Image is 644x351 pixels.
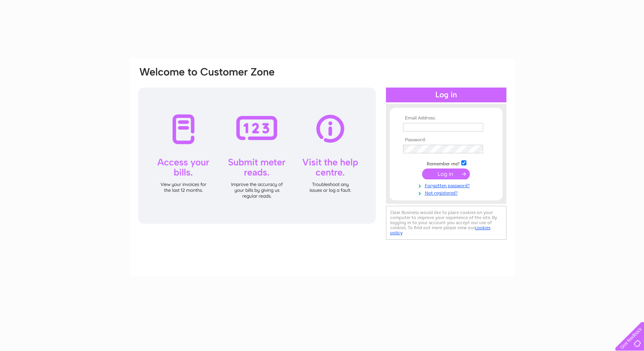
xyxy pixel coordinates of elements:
[403,181,491,189] a: Forgotten password?
[390,225,490,235] a: cookies policy
[401,116,491,121] th: Email Address:
[403,189,491,196] a: Not registered?
[386,206,506,240] div: Clear Business would like to place cookies on your computer to improve your experience of the sit...
[422,168,470,179] input: Submit
[401,159,491,167] td: Remember me?
[401,137,491,143] th: Password:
